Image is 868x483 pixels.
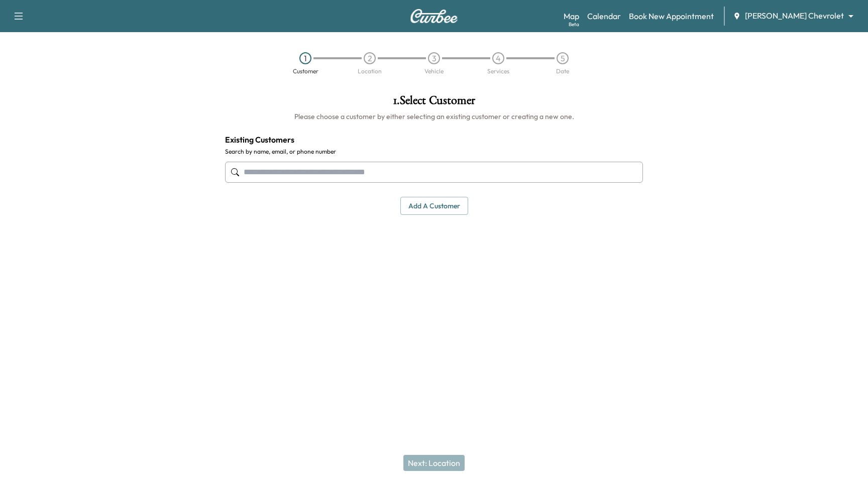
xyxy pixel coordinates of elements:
[424,68,444,74] div: Vehicle
[564,10,579,22] a: MapBeta
[293,68,318,74] div: Customer
[428,52,440,64] div: 3
[225,134,643,146] h4: Existing Customers
[364,52,376,64] div: 2
[487,68,509,74] div: Services
[557,52,569,64] div: 5
[745,10,844,22] span: [PERSON_NAME] Chevrolet
[587,10,621,22] a: Calendar
[358,68,382,74] div: Location
[225,111,643,122] h6: Please choose a customer by either selecting an existing customer or creating a new one.
[556,68,569,74] div: Date
[569,21,579,28] div: Beta
[299,52,311,64] div: 1
[492,52,504,64] div: 4
[400,197,468,215] button: Add a customer
[225,94,643,111] h1: 1 . Select Customer
[629,10,714,22] a: Book New Appointment
[225,148,643,156] label: Search by name, email, or phone number
[410,9,458,23] img: Curbee Logo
